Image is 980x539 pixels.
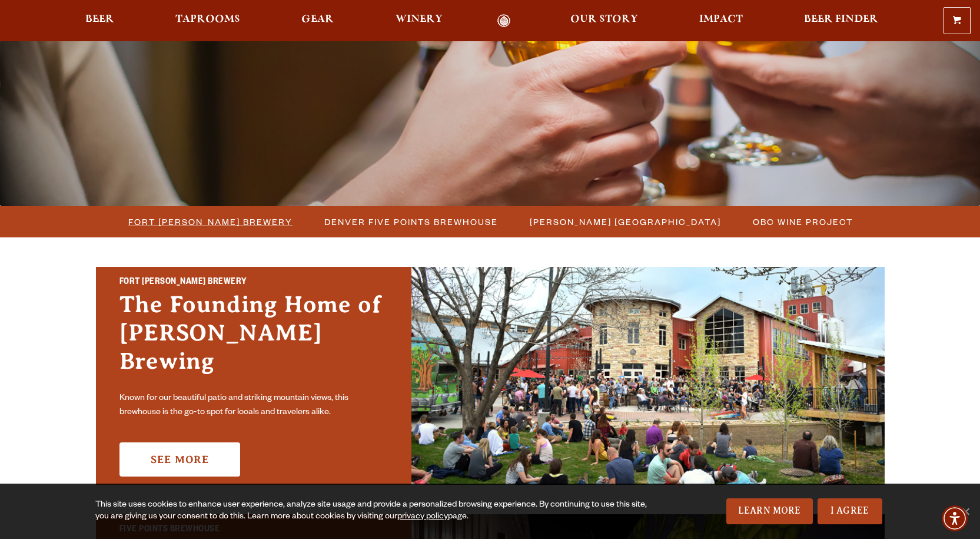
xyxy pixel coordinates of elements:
a: Winery [388,14,450,28]
span: Fort [PERSON_NAME] Brewery [128,213,293,230]
a: Odell Home [482,14,526,28]
div: Accessibility Menu [942,505,968,531]
p: Known for our beautiful patio and striking mountain views, this brewhouse is the go-to spot for l... [119,392,388,420]
a: [PERSON_NAME] [GEOGRAPHIC_DATA] [523,213,727,230]
span: Our Story [570,15,638,24]
a: Beer Finder [796,14,886,28]
a: Fort [PERSON_NAME] Brewery [121,213,298,230]
span: OBC Wine Project [753,213,853,230]
h2: Fort [PERSON_NAME] Brewery [119,275,388,290]
a: Our Story [563,14,646,28]
a: Beer [78,14,122,28]
img: Fort Collins Brewery & Taproom' [411,267,885,485]
span: Denver Five Points Brewhouse [324,213,498,230]
a: Gear [294,14,341,28]
span: Beer Finder [804,15,878,24]
span: Impact [699,15,743,24]
a: Taprooms [168,14,248,28]
a: Denver Five Points Brewhouse [317,213,504,230]
span: [PERSON_NAME] [GEOGRAPHIC_DATA] [530,213,721,230]
a: privacy policy [397,512,448,522]
a: Impact [692,14,750,28]
a: I Agree [818,498,882,524]
span: Beer [85,15,114,24]
div: This site uses cookies to enhance user experience, analyze site usage and provide a personalized ... [95,500,648,523]
span: Taprooms [175,15,240,24]
a: OBC Wine Project [746,213,859,230]
span: Gear [301,15,334,24]
a: See More [119,442,240,477]
h3: The Founding Home of [PERSON_NAME] Brewing [119,290,388,387]
a: Learn More [726,498,813,524]
span: Winery [396,15,443,24]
